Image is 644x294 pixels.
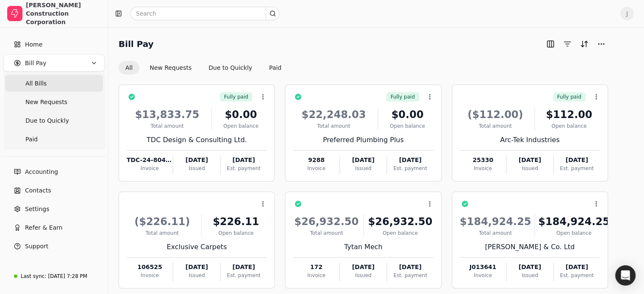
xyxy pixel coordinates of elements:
[25,40,42,49] span: Home
[381,107,434,122] div: $0.00
[538,229,610,237] div: Open balance
[25,135,38,144] span: Paid
[293,122,374,130] div: Total amount
[460,229,531,237] div: Total amount
[127,122,208,130] div: Total amount
[293,263,339,272] div: 172
[263,61,288,74] button: Paid
[127,242,267,252] div: Exclusive Carpets
[48,272,87,280] div: [DATE] 7:28 PM
[554,165,600,172] div: Est. payment
[460,263,506,272] div: J013641
[127,165,173,172] div: Invoice
[127,263,173,272] div: 106525
[460,107,531,122] div: ($112.00)
[293,156,339,165] div: 9288
[205,229,267,237] div: Open balance
[557,93,581,101] span: Fully paid
[25,98,67,107] span: New Requests
[202,61,259,74] button: Due to Quickly
[25,223,63,232] span: Refer & Earn
[367,214,434,229] div: $26,932.50
[340,165,387,172] div: Issued
[615,265,636,286] div: Open Intercom Messenger
[221,165,267,172] div: Est. payment
[127,156,173,165] div: TDC-24-804W-01
[127,107,208,122] div: $13,833.75
[25,205,49,214] span: Settings
[5,131,103,148] a: Paid
[215,122,267,130] div: Open balance
[460,156,506,165] div: 25330
[143,61,198,74] button: New Requests
[25,186,51,195] span: Contacts
[387,272,433,279] div: Est. payment
[460,122,531,130] div: Total amount
[25,59,46,68] span: Bill Pay
[127,229,198,237] div: Total amount
[119,37,154,51] h2: Bill Pay
[620,7,634,20] button: J
[293,242,433,252] div: Tytan Mech
[127,135,267,145] div: TDC Design & Consulting Ltd.
[340,156,387,165] div: [DATE]
[538,214,610,229] div: $184,924.25
[3,163,105,180] a: Accounting
[460,242,600,252] div: [PERSON_NAME] & Co. Ltd
[340,272,387,279] div: Issued
[506,263,553,272] div: [DATE]
[3,219,105,236] button: Refer & Earn
[3,55,105,71] button: Bill Pay
[293,229,359,237] div: Total amount
[506,165,553,172] div: Issued
[554,156,600,165] div: [DATE]
[119,61,139,74] button: All
[460,272,506,279] div: Invoice
[506,156,553,165] div: [DATE]
[293,135,433,145] div: Preferred Plumbing Plus
[3,182,105,199] a: Contacts
[554,263,600,272] div: [DATE]
[173,156,220,165] div: [DATE]
[173,263,220,272] div: [DATE]
[26,1,101,26] div: [PERSON_NAME] Construction Corporation
[221,272,267,279] div: Est. payment
[173,272,220,279] div: Issued
[221,263,267,272] div: [DATE]
[340,263,387,272] div: [DATE]
[5,75,103,92] a: All Bills
[173,165,220,172] div: Issued
[293,107,374,122] div: $22,248.03
[538,107,600,122] div: $112.00
[578,37,591,51] button: Sort
[293,165,339,172] div: Invoice
[25,242,48,251] span: Support
[21,272,46,280] div: Last sync:
[127,272,173,279] div: Invoice
[387,263,433,272] div: [DATE]
[387,156,433,165] div: [DATE]
[3,269,105,284] a: Last sync:[DATE] 7:28 PM
[119,61,288,74] div: Invoice filter options
[5,93,103,110] a: New Requests
[506,272,553,279] div: Issued
[127,214,198,229] div: ($226.11)
[460,135,600,145] div: Arc-Tek Industries
[293,214,359,229] div: $26,932.50
[25,168,58,176] span: Accounting
[390,93,415,101] span: Fully paid
[224,93,248,101] span: Fully paid
[381,122,434,130] div: Open balance
[367,229,434,237] div: Open balance
[25,79,47,88] span: All Bills
[460,165,506,172] div: Invoice
[3,36,105,53] a: Home
[3,238,105,255] button: Support
[3,201,105,217] a: Settings
[460,214,531,229] div: $184,924.25
[25,116,69,125] span: Due to Quickly
[205,214,267,229] div: $226.11
[130,7,279,20] input: Search
[538,122,600,130] div: Open balance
